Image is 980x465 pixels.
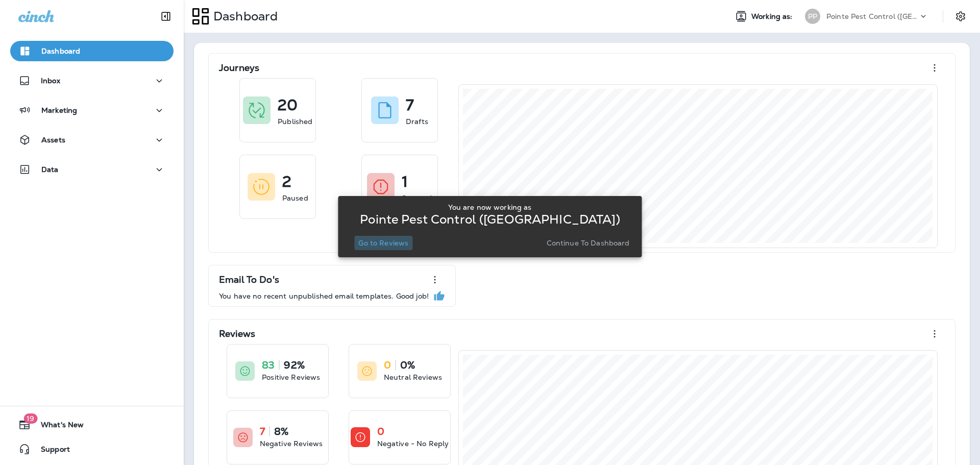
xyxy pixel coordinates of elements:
[358,239,408,247] p: Go to Reviews
[41,165,59,174] p: Data
[10,130,174,150] button: Assets
[10,70,174,91] button: Inbox
[152,6,180,27] button: Collapse Sidebar
[278,116,312,127] p: Published
[41,136,65,144] p: Assets
[278,100,298,110] p: 20
[209,9,278,24] p: Dashboard
[41,77,60,85] p: Inbox
[262,372,320,382] p: Positive Reviews
[274,426,288,436] p: 8%
[282,177,291,187] p: 2
[547,239,630,247] p: Continue to Dashboard
[10,439,174,459] button: Support
[805,9,820,24] div: PP
[31,445,70,457] span: Support
[262,360,275,370] p: 83
[10,41,174,61] button: Dashboard
[751,12,795,21] span: Working as:
[260,438,323,449] p: Negative Reviews
[360,215,620,224] p: Pointe Pest Control ([GEOGRAPHIC_DATA])
[448,203,531,211] p: You are now working as
[10,159,174,180] button: Data
[282,193,308,203] p: Paused
[219,329,255,339] p: Reviews
[10,414,174,435] button: 19What's New
[219,292,429,300] p: You have no recent unpublished email templates. Good job!
[354,236,412,250] button: Go to Reviews
[260,426,265,436] p: 7
[219,63,259,73] p: Journeys
[826,12,918,20] p: Pointe Pest Control ([GEOGRAPHIC_DATA])
[543,236,634,250] button: Continue to Dashboard
[219,275,279,285] p: Email To Do's
[31,421,84,433] span: What's New
[284,360,304,370] p: 92%
[951,7,970,26] button: Settings
[41,47,80,55] p: Dashboard
[10,100,174,120] button: Marketing
[23,413,37,424] span: 19
[41,106,77,114] p: Marketing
